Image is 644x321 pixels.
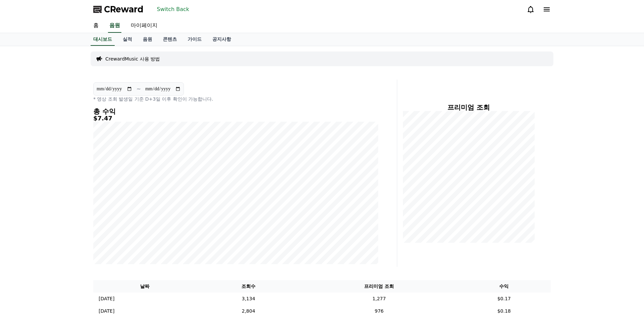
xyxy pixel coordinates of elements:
[93,4,143,15] a: CReward
[457,293,551,305] td: $0.17
[93,115,378,122] h5: $7.47
[105,56,160,62] a: CrewardMusic 사용 방법
[196,293,301,305] td: 3,134
[457,305,551,317] td: $0.18
[196,305,301,317] td: 2,804
[108,19,121,33] a: 음원
[104,4,143,15] span: CReward
[93,108,378,115] h4: 총 수익
[91,33,115,46] a: 대시보드
[117,33,137,46] a: 실적
[301,293,457,305] td: 1,277
[136,85,141,93] p: ~
[99,308,114,315] p: [DATE]
[207,33,236,46] a: 공지사항
[196,280,301,293] th: 조회수
[93,280,196,293] th: 날짜
[301,280,457,293] th: 프리미엄 조회
[125,19,163,33] a: 마이페이지
[93,96,378,102] p: * 영상 조회 발생일 기준 D+3일 이후 확인이 가능합니다.
[157,33,182,46] a: 콘텐츠
[154,4,192,15] button: Switch Back
[182,33,207,46] a: 가이드
[457,280,551,293] th: 수익
[403,104,535,111] h4: 프리미엄 조회
[88,19,104,33] a: 홈
[137,33,157,46] a: 음원
[99,295,114,302] p: [DATE]
[301,305,457,317] td: 976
